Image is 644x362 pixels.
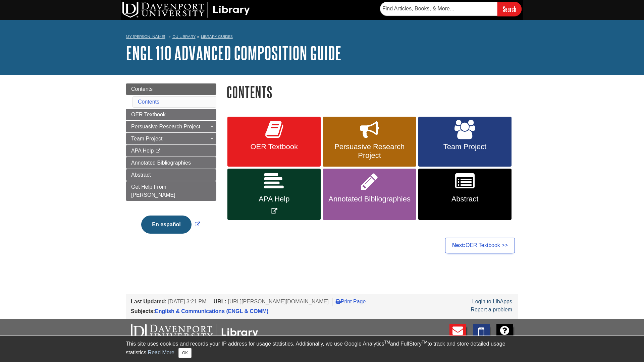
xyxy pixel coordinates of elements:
[472,299,512,304] a: Login to LibApps
[471,307,512,312] a: Report a problem
[422,340,427,345] sup: TM
[178,348,192,358] button: Close
[126,83,216,95] a: Contents
[328,142,411,160] span: Persuasive Research Project
[380,2,522,16] form: Searches DU Library's articles, books, and more
[138,99,159,105] a: Contents
[328,195,411,203] span: Annotated Bibliographies
[226,83,518,101] h1: Contents
[126,43,341,63] a: ENGL 110 Advanced Composition Guide
[148,350,174,355] a: Read More
[418,117,512,167] a: Team Project
[449,324,466,347] a: E-mail
[452,242,466,248] strong: Next:
[423,142,506,151] span: Team Project
[126,133,216,144] a: Team Project
[126,34,165,40] a: My [PERSON_NAME]
[126,109,216,120] a: OER Textbook
[126,145,216,157] a: APA Help
[227,117,321,167] a: OER Textbook
[126,169,216,181] a: Abstract
[497,2,522,16] input: Search
[232,142,316,151] span: OER Textbook
[131,299,167,304] span: Last Updated:
[131,124,200,129] span: Persuasive Research Project
[122,2,250,18] img: DU Library
[172,34,196,39] a: DU Library
[131,172,151,178] span: Abstract
[131,160,191,166] span: Annotated Bibliographies
[126,83,216,245] div: Guide Page Menu
[126,121,216,132] a: Persuasive Research Project
[418,169,512,220] a: Abstract
[141,216,191,234] button: En español
[131,324,258,341] img: DU Libraries
[336,299,341,304] i: Print Page
[473,324,490,347] a: Text
[131,308,155,314] span: Subjects:
[232,195,316,203] span: APA Help
[423,195,506,203] span: Abstract
[131,184,175,198] span: Get Help From [PERSON_NAME]
[323,117,416,167] a: Persuasive Research Project
[445,238,515,253] a: Next:OER Textbook >>
[126,32,518,43] nav: breadcrumb
[155,149,161,153] i: This link opens in a new window
[140,222,202,227] a: Link opens in new window
[131,86,153,92] span: Contents
[131,148,154,154] span: APA Help
[323,169,416,220] a: Annotated Bibliographies
[214,299,226,304] span: URL:
[131,112,166,117] span: OER Textbook
[227,169,321,220] a: Link opens in new window
[131,136,162,141] span: Team Project
[228,299,329,304] span: [URL][PERSON_NAME][DOMAIN_NAME]
[201,34,233,39] a: Library Guides
[155,308,268,314] a: English & Communications (ENGL & COMM)
[336,299,366,304] a: Print Page
[380,2,497,16] input: Find Articles, Books, & More...
[126,340,518,358] div: This site uses cookies and records your IP address for usage statistics. Additionally, we use Goo...
[168,299,206,304] span: [DATE] 3:21 PM
[496,324,513,347] a: FAQ
[384,340,390,345] sup: TM
[126,157,216,169] a: Annotated Bibliographies
[126,181,216,201] a: Get Help From [PERSON_NAME]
